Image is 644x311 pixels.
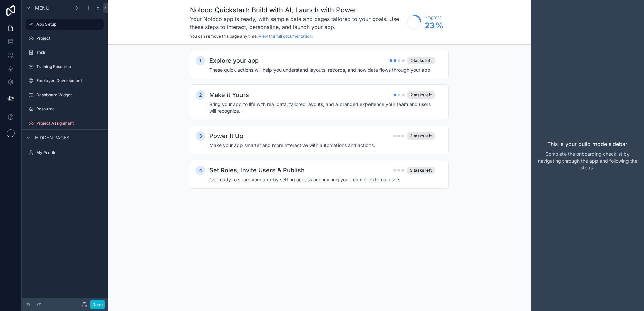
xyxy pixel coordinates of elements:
label: Employee Development [36,78,102,83]
h1: Noloco Quickstart: Build with AI, Launch with Power [190,5,403,15]
a: My Profile [26,147,104,158]
a: View the full documentation. [259,34,313,39]
label: Project Assignment [36,120,102,126]
label: Dashboard Widget [36,92,102,98]
a: Project [26,33,104,44]
a: App Setup [26,19,104,30]
label: Project [36,36,102,41]
a: Employee Development [26,75,104,86]
span: Menu [35,5,49,11]
label: Resource [36,106,102,112]
a: Task [26,47,104,58]
span: 23 % [425,20,443,31]
span: Hidden pages [35,134,69,141]
span: You can remove this page any time. [190,34,258,39]
a: Resource [26,104,104,114]
p: This is your build mode sidebar [547,140,627,148]
label: Task [36,50,102,55]
a: Project Assignment [26,118,104,129]
label: App Setup [36,22,100,27]
label: Training Resource [36,64,102,69]
h3: Your Noloco app is ready, with sample data and pages tailored to your goals. Use these steps to i... [190,15,403,31]
p: Complete the onboarding checklist by navigating through the app and following the steps. [536,151,639,171]
a: Training Resource [26,61,104,72]
button: Done [90,300,105,309]
label: My Profile [36,150,102,155]
span: Progress [425,15,443,20]
a: Dashboard Widget [26,90,104,100]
